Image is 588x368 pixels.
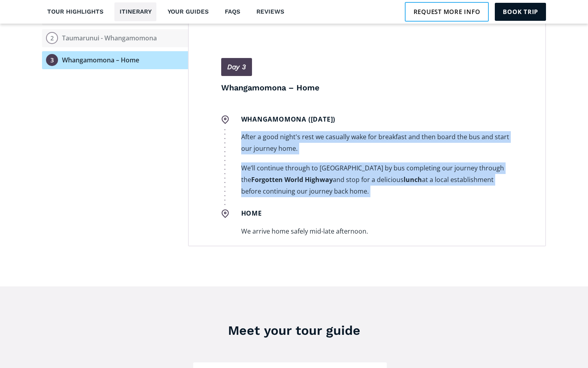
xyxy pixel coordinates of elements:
a: Reviews [251,2,289,21]
p: We’ll continue through to [GEOGRAPHIC_DATA] by bus completing our journey through the and stop fo... [241,162,513,197]
div: 2 [46,32,58,44]
a: Book trip [495,3,546,20]
h4: Whangamomona – Home [221,82,513,93]
a: FAQs [220,2,245,21]
h3: Meet your tour guide [85,322,504,338]
strong: lunch [404,175,422,184]
strong: Forgotten World Highway [251,175,333,184]
a: Your guides [162,2,214,21]
div: Taumarunui - Whangamomona [62,34,157,42]
div: 3 [46,54,58,66]
div: Whangamomona – Home [62,56,139,64]
button: 3Whangamomona – Home [42,51,188,69]
p: After a good night's rest we casually wake for breakfast and then board the bus and start our jou... [241,131,513,154]
button: 2Taumarunui - Whangamomona [42,29,188,47]
a: Request more info [405,2,489,21]
a: Day 3 [221,58,252,76]
h5: Whangamomona ([DATE]) [241,115,513,124]
a: Tour highlights [42,2,108,21]
h5: Home [241,209,513,218]
p: ‍ [241,245,513,257]
p: We arrive home safely mid-late afternoon. [241,226,513,237]
a: Itinerary [114,2,156,21]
